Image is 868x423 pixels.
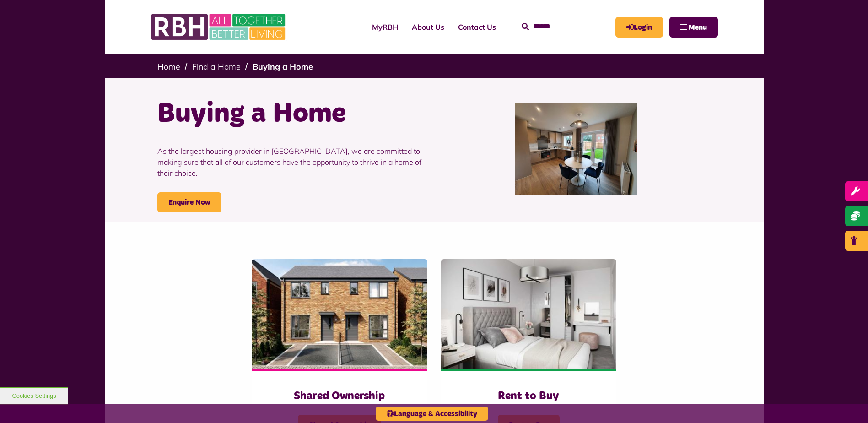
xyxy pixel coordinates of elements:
[252,259,427,369] img: Cottons Resized
[157,132,427,192] p: As the largest housing provider in [GEOGRAPHIC_DATA], we are committed to making sure that all of...
[615,17,663,38] a: MyRBH
[441,259,616,369] img: Bedroom Cottons
[515,103,637,195] img: 20200821 165920 Cottons Resized
[365,15,405,39] a: MyRBH
[669,17,718,38] button: Navigation
[192,61,241,72] a: Find a Home
[157,61,180,72] a: Home
[253,61,313,72] a: Buying a Home
[157,192,221,212] a: Enquire Now
[459,389,598,403] h3: Rent to Buy
[376,407,488,421] button: Language & Accessibility
[827,382,868,423] iframe: Netcall Web Assistant for live chat
[405,15,451,39] a: About Us
[270,389,409,403] h3: Shared Ownership
[451,15,503,39] a: Contact Us
[151,9,288,45] img: RBH
[689,24,707,31] span: Menu
[157,96,427,132] h1: Buying a Home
